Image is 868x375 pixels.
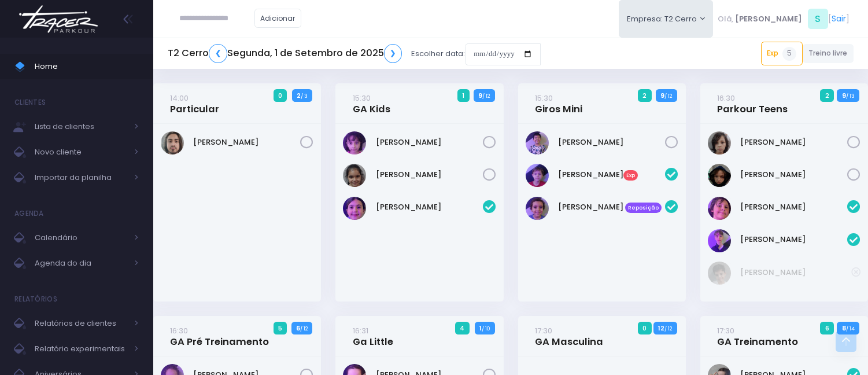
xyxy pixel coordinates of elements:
img: Vicente Mota silva [526,197,549,220]
span: 4 [455,322,470,334]
span: 0 [274,89,287,102]
small: 17:30 [535,325,552,336]
small: / 3 [301,93,308,100]
span: 6 [820,322,834,334]
a: 15:30GA Kids [353,92,390,115]
small: / 12 [664,93,672,100]
small: 16:30 [717,93,735,104]
strong: 1 [479,323,482,333]
h4: Clientes [14,91,46,114]
img: Henrique De Castlho Ferreira [161,131,184,155]
img: Max Passamani Lacorte [708,229,731,252]
a: [PERSON_NAME] [740,201,847,213]
a: 17:30GA Masculina [535,325,603,348]
div: [ ] [713,6,854,32]
small: 15:30 [353,93,371,104]
img: André Thormann Poyart [526,164,549,187]
h4: Relatórios [14,288,57,311]
strong: 6 [296,323,300,333]
strong: 9 [660,91,664,100]
a: [PERSON_NAME] [193,137,300,148]
a: [PERSON_NAME] [558,137,665,148]
span: 5 [274,322,287,334]
img: Tiê Hokama Massaro [708,131,731,155]
a: [PERSON_NAME] [376,201,483,213]
a: 16:30GA Pré Treinamento [170,325,269,348]
img: Livia Lopes [343,197,366,220]
a: 15:30Giros Mini [535,92,582,115]
span: 5 [782,47,796,61]
strong: 9 [478,91,482,100]
a: 17:30GA Treinamento [717,325,798,348]
a: [PERSON_NAME] [740,234,847,245]
img: Gabriel Leão [708,197,731,220]
span: Calendário [35,230,127,245]
img: Leonardo Arina Scudeller [526,131,549,155]
img: LAURA DA SILVA BORGES [343,164,366,187]
img: Alice Freire Lucco [343,131,366,155]
a: Exp5 [761,42,803,65]
strong: 8 [842,323,846,333]
small: 15:30 [535,93,553,104]
span: Reposição [625,203,662,213]
a: [PERSON_NAME] [740,137,847,148]
span: 2 [820,89,834,102]
small: / 10 [482,325,490,332]
small: 17:30 [717,325,734,336]
a: Sair [832,13,846,25]
a: ❯ [384,44,402,63]
span: 1 [457,89,470,102]
a: [PERSON_NAME]Exp [558,169,665,181]
a: [PERSON_NAME] [740,267,851,278]
a: 16:31Ga Little [353,325,393,348]
small: / 14 [846,325,855,332]
a: Treino livre [803,44,854,63]
a: [PERSON_NAME] [376,169,483,181]
h4: Agenda [14,202,44,225]
span: Lista de clientes [35,119,127,134]
span: Relatório experimentais [35,341,127,356]
span: 2 [638,89,652,102]
strong: 9 [842,91,846,100]
small: 16:30 [170,325,188,336]
small: / 12 [664,325,672,332]
strong: 12 [658,323,664,333]
span: Novo cliente [35,145,127,160]
small: / 12 [482,93,490,100]
img: Yeshe Idargo Kis [708,164,731,187]
small: 16:31 [353,325,368,336]
a: [PERSON_NAME] [740,169,847,181]
span: Importar da planilha [35,170,127,185]
h5: T2 Cerro Segunda, 1 de Setembro de 2025 [168,44,402,63]
a: Adicionar [254,9,302,28]
a: ❮ [209,44,227,63]
div: Escolher data: [168,41,541,67]
small: / 12 [300,325,308,332]
span: 0 [638,322,652,334]
small: 14:00 [170,93,189,104]
span: Olá, [718,13,733,25]
span: [PERSON_NAME] [735,13,802,25]
img: Gabriel Amaral Alves [708,262,731,285]
strong: 2 [297,91,301,100]
small: / 13 [846,93,855,100]
span: Exp [623,170,638,181]
a: 14:00Particular [170,92,219,115]
span: Home [35,59,139,74]
span: Relatórios de clientes [35,316,127,331]
a: 16:30Parkour Teens [717,92,788,115]
span: S [808,9,828,29]
a: [PERSON_NAME] Reposição [558,201,665,213]
a: [PERSON_NAME] [376,137,483,148]
span: Agenda do dia [35,256,127,271]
